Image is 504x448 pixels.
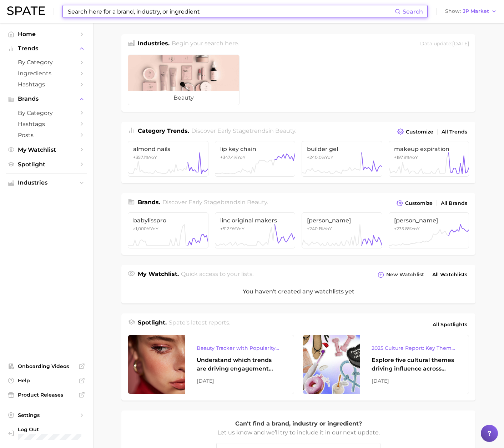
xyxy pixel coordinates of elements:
span: Discover Early Stage brands in . [162,199,268,206]
span: Hashtags [18,121,75,127]
span: Help [18,377,75,384]
a: beauty [128,55,240,105]
span: Spotlight [18,161,75,168]
button: Brands [6,94,87,104]
div: You haven't created any watchlists yet [121,280,475,303]
a: Help [6,375,87,386]
div: [DATE] [372,377,457,385]
a: My Watchlist [6,144,87,155]
span: Trends [18,45,75,52]
button: Customize [395,198,434,208]
a: 2025 Culture Report: Key Themes That Are Shaping Consumer DemandExplore five cultural themes driv... [303,335,469,394]
button: Trends [6,43,87,54]
a: Posts [6,130,87,141]
span: [PERSON_NAME] [307,217,377,224]
a: All Watchlists [430,270,469,280]
span: Show [445,9,461,13]
span: Settings [18,412,75,418]
span: Ingredients [18,70,75,77]
a: All Spotlights [431,318,469,331]
div: Data update: [DATE] [420,39,469,49]
span: Customize [405,200,433,206]
span: beauty [275,127,295,134]
span: Product Releases [18,392,75,398]
h1: Spotlight. [138,318,167,331]
span: babylisspro [133,217,203,224]
a: [PERSON_NAME]+235.8%YoY [389,212,469,248]
span: +240.1% YoY [307,226,332,231]
button: Customize [395,127,435,137]
span: beauty [128,91,239,105]
span: builder gel [307,146,377,152]
a: linc original makers+512.9%YoY [215,212,296,248]
span: Posts [18,132,75,139]
span: [PERSON_NAME] [394,217,464,224]
span: All Brands [441,200,467,206]
h1: My Watchlist. [138,270,179,280]
a: Settings [6,410,87,421]
a: by Category [6,57,87,68]
span: All Watchlists [432,272,467,278]
span: beauty [247,199,267,206]
p: Let us know and we’ll try to include it in our next update. [216,428,380,437]
span: +347.4% YoY [220,155,246,160]
a: Beauty Tracker with Popularity IndexUnderstand which trends are driving engagement across platfor... [128,335,294,394]
a: Home [6,29,87,40]
span: almond nails [133,146,203,152]
span: Home [18,31,75,37]
span: linc original makers [220,217,290,224]
button: New Watchlist [376,270,426,280]
button: ShowJP Market [443,7,499,16]
div: [DATE] [197,377,282,385]
a: Product Releases [6,389,87,400]
span: Customize [406,129,433,135]
span: +512.9% YoY [220,226,245,231]
a: babylisspro>1,000%YoY [128,212,208,248]
h2: Quick access to your lists. [181,270,253,280]
a: almond nails+357.1%YoY [128,141,208,177]
img: SPATE [7,6,45,15]
span: All Trends [442,129,467,135]
span: All Spotlights [433,320,467,329]
div: Beauty Tracker with Popularity Index [197,344,282,352]
span: Log Out [18,426,81,433]
div: Understand which trends are driving engagement across platforms in the skin, hair, makeup, and fr... [197,356,282,373]
span: My Watchlist [18,146,75,153]
a: Log out. Currently logged in with e-mail yumi.toki@spate.nyc. [6,424,87,442]
a: Hashtags [6,79,87,90]
span: New Watchlist [386,272,424,278]
span: >1,000% [133,226,150,231]
h2: Spate's latest reports. [169,318,230,331]
span: Search [403,8,423,15]
span: by Category [18,59,75,66]
a: Onboarding Videos [6,361,87,372]
span: by Category [18,110,75,116]
span: Brands [18,96,75,102]
span: +197.9% YoY [394,155,418,160]
a: Hashtags [6,119,87,130]
span: lip key chain [220,146,290,152]
span: Brands . [138,199,160,206]
span: +357.1% YoY [133,155,157,160]
span: Discover Early Stage trends in . [191,127,296,134]
span: YoY [133,226,158,231]
h1: Industries. [138,39,170,49]
a: builder gel+240.0%YoY [302,141,382,177]
div: Explore five cultural themes driving influence across beauty, food, and pop culture. [372,356,457,373]
a: [PERSON_NAME]+240.1%YoY [302,212,382,248]
button: Industries [6,177,87,188]
a: Ingredients [6,68,87,79]
span: makeup expiration [394,146,464,152]
span: Onboarding Videos [18,363,75,369]
a: by Category [6,107,87,119]
span: Hashtags [18,81,75,88]
a: lip key chain+347.4%YoY [215,141,296,177]
div: 2025 Culture Report: Key Themes That Are Shaping Consumer Demand [372,344,457,352]
h2: Begin your search here. [172,39,239,49]
a: makeup expiration+197.9%YoY [389,141,469,177]
span: +240.0% YoY [307,155,333,160]
span: Category Trends . [138,127,189,134]
a: All Trends [440,127,469,137]
span: Industries [18,180,75,186]
a: Spotlight [6,159,87,170]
